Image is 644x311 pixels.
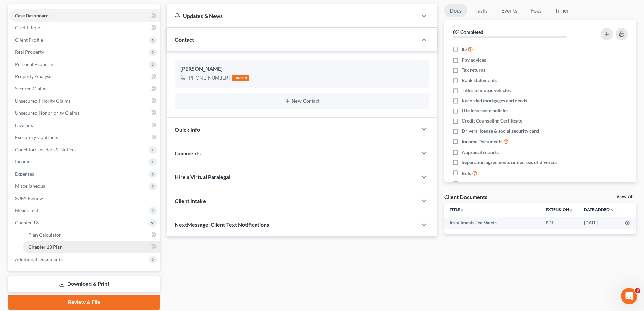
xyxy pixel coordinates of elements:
a: Credit Report [9,22,160,34]
span: 3 [635,288,640,293]
span: Executory Contracts [15,134,58,140]
span: Miscellaneous [15,183,45,189]
span: Recorded mortgages and deeds [462,97,527,104]
span: Separation agreements or decrees of divorces [462,159,557,166]
span: Quick Info [175,126,200,133]
a: Extensionunfold_more [546,207,573,212]
span: Credit Counseling Certificate [462,117,522,124]
span: ID [462,46,467,53]
a: Lawsuits [9,119,160,131]
span: Personal Property [15,61,53,67]
span: Codebtors Insiders & Notices [15,147,76,152]
span: Chapter 13 [15,220,39,225]
a: Events [496,4,523,17]
a: Date Added expand_more [584,207,614,212]
a: Timer [550,4,574,17]
span: Secured Claims [15,86,47,91]
span: SOFA Review [15,195,43,201]
td: [DATE] [578,217,620,229]
span: Case Dashboard [15,13,49,18]
span: Property Analysis [15,73,52,79]
div: mobile [232,75,249,81]
span: Pay advices [462,57,486,63]
span: NextMessage: Client Text Notifications [175,221,269,228]
i: unfold_more [460,208,464,212]
span: Retirement account statements [462,180,527,187]
a: Tasks [470,4,493,17]
span: Expenses [15,171,34,177]
a: Review & File [8,295,160,310]
a: Secured Claims [9,83,160,95]
span: Unsecured Nonpriority Claims [15,110,79,116]
iframe: Intercom live chat [621,288,637,304]
span: Income Documents [462,138,502,145]
a: Chapter 13 Plan [23,241,160,253]
a: View All [616,194,633,199]
span: Credit Report [15,25,44,30]
a: Docs [444,4,467,17]
a: Unsecured Nonpriority Claims [9,107,160,119]
span: Lawsuits [15,122,33,128]
span: Comments [175,150,201,156]
strong: 0% Completed [453,29,483,35]
div: Updates & News [175,12,409,19]
a: Download & Print [8,276,160,292]
span: Additional Documents [15,256,63,262]
span: Unsecured Priority Claims [15,98,71,104]
a: SOFA Review [9,192,160,204]
span: Means Test [15,207,38,213]
span: Bank statements [462,77,497,84]
a: Plan Calculator [23,229,160,241]
span: Hire a Virtual Paralegal [175,174,230,180]
span: Real Property [15,49,44,55]
i: expand_more [610,208,614,212]
span: Titles to motor vehicles [462,87,511,94]
span: Income [15,159,30,164]
div: [PERSON_NAME] [180,65,424,73]
span: Drivers license & social security card [462,128,539,134]
td: PDF [540,217,578,229]
i: unfold_more [569,208,573,212]
a: Case Dashboard [9,9,160,22]
span: Bills [462,170,471,177]
div: Client Documents [444,193,487,200]
a: Unsecured Priority Claims [9,95,160,107]
a: Property Analysis [9,70,160,83]
a: Titleunfold_more [450,207,464,212]
span: Contact [175,36,194,43]
span: Appraisal reports [462,149,499,156]
button: New Contact [180,98,424,104]
span: Client Intake [175,198,206,204]
div: [PHONE_NUMBER] [188,74,230,81]
span: Chapter 13 Plan [28,244,63,250]
span: Life insurance policies [462,107,508,114]
a: Executory Contracts [9,131,160,143]
span: Plan Calculator [28,232,61,238]
td: Installments Fee Sheets [444,217,540,229]
span: Tax returns [462,67,485,73]
span: Client Profile [15,37,43,43]
a: Fees [525,4,547,17]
